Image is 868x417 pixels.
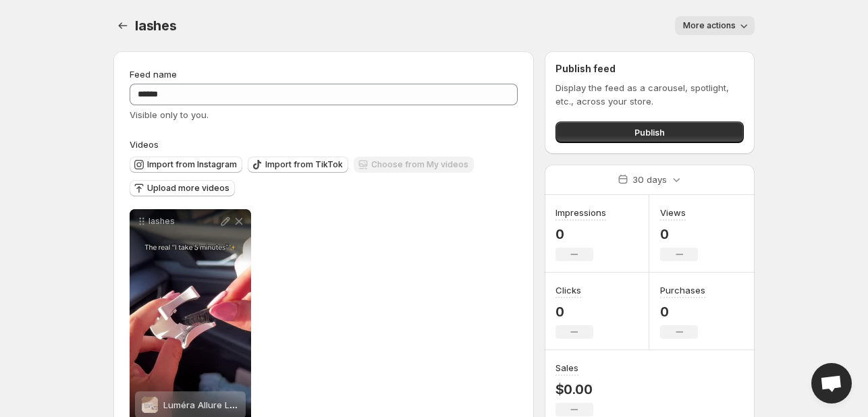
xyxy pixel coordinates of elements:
div: Open chat [811,363,852,404]
h3: Views [660,206,686,219]
span: More actions [683,20,736,31]
span: Feed name [130,69,177,80]
p: $0.00 [555,381,593,397]
p: lashes [148,216,219,227]
p: Display the feed as a carousel, spotlight, etc., across your store. [555,81,744,108]
p: 0 [660,304,705,320]
button: More actions [675,16,755,35]
button: Import from TikTok [248,157,348,173]
span: lashes [135,18,177,34]
h2: Publish feed [555,62,744,76]
h3: Impressions [555,206,606,219]
span: Import from TikTok [265,159,343,170]
span: Upload more videos [147,183,229,194]
p: 30 days [632,173,667,186]
button: Import from Instagram [130,157,242,173]
span: Videos [130,139,159,150]
span: Publish [634,126,665,139]
p: 0 [660,226,698,242]
img: Luméra Allure Lashes [142,397,158,413]
button: Upload more videos [130,180,235,196]
h3: Clicks [555,283,581,297]
button: Publish [555,121,744,143]
h3: Purchases [660,283,705,297]
p: 0 [555,226,606,242]
p: 0 [555,304,593,320]
button: Settings [113,16,132,35]
h3: Sales [555,361,578,374]
span: Import from Instagram [147,159,237,170]
span: Visible only to you. [130,109,209,120]
span: Luméra Allure Lashes [163,399,255,410]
